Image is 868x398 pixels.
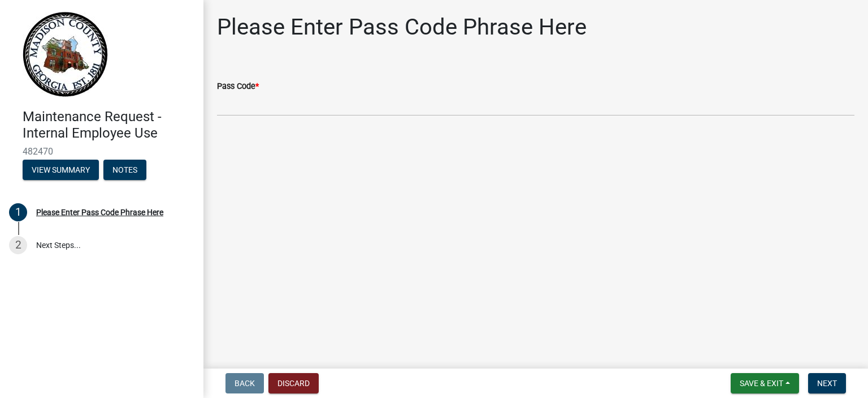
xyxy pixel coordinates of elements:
button: Notes [103,160,146,180]
wm-modal-confirm: Notes [103,166,146,175]
wm-modal-confirm: Summary [23,166,99,175]
h1: Please Enter Pass Code Phrase Here [217,14,587,41]
h4: Maintenance Request - Internal Employee Use [23,109,194,142]
span: 482470 [23,146,181,157]
button: Next [808,373,846,393]
div: 2 [9,236,27,254]
button: Save & Exit [731,373,799,393]
span: Next [817,379,837,388]
button: View Summary [23,160,99,180]
button: Discard [268,373,319,393]
div: Please Enter Pass Code Phrase Here [36,208,163,216]
span: Save & Exit [740,379,783,388]
span: Back [235,379,255,388]
img: Madison County, Georgia [23,12,108,97]
button: Back [225,373,264,393]
label: Pass Code [217,83,259,91]
div: 1 [9,203,27,221]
